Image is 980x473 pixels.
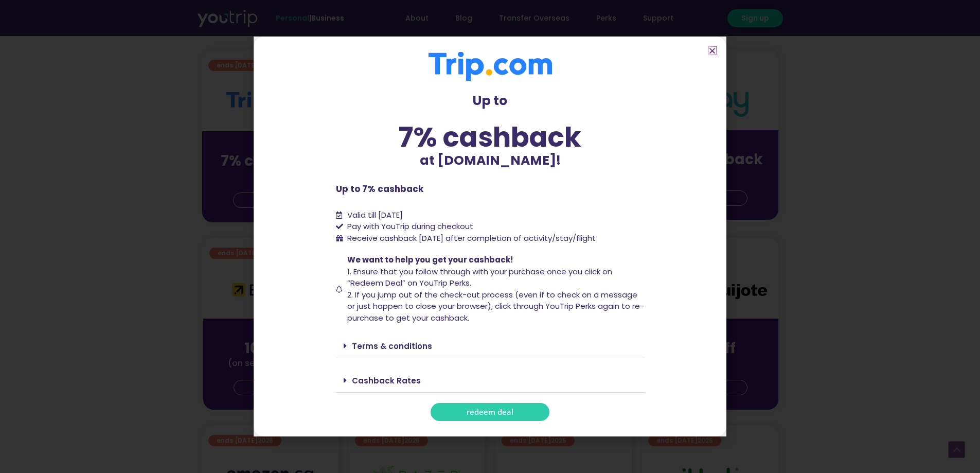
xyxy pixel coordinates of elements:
a: redeem deal [431,403,549,421]
div: Terms & conditions [336,334,645,358]
span: Valid till [DATE] [347,209,403,220]
span: Receive cashback [DATE] after completion of activity/stay/flight [347,233,596,243]
a: Terms & conditions [352,341,432,352]
span: We want to help you get your cashback! [347,254,513,265]
div: Cashback Rates [336,369,645,393]
span: Pay with YouTrip during checkout [345,221,473,233]
span: redeem deal [467,408,513,416]
div: 7% cashback [336,124,645,151]
a: Cashback Rates [352,375,421,386]
span: 1. Ensure that you follow through with your purchase once you click on “Redeem Deal” on YouTrip P... [347,266,612,289]
b: Up to 7% cashback [336,183,423,195]
p: at [DOMAIN_NAME]! [336,151,645,170]
span: 2. If you jump out of the check-out process (even if to check on a message or just happen to clos... [347,289,644,323]
p: Up to [336,91,645,111]
a: Close [708,47,716,55]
